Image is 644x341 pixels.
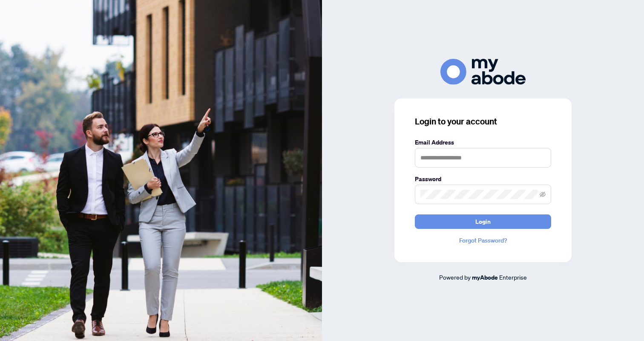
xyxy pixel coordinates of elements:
[472,273,498,282] a: myAbode
[415,138,551,147] label: Email Address
[440,59,526,85] img: ma-logo
[415,236,551,245] a: Forgot Password?
[475,215,491,228] span: Login
[415,174,551,184] label: Password
[415,116,551,127] h3: Login to your account
[540,191,546,197] span: eye-invisible
[439,273,471,281] span: Powered by
[415,214,551,229] button: Login
[499,273,527,281] span: Enterprise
